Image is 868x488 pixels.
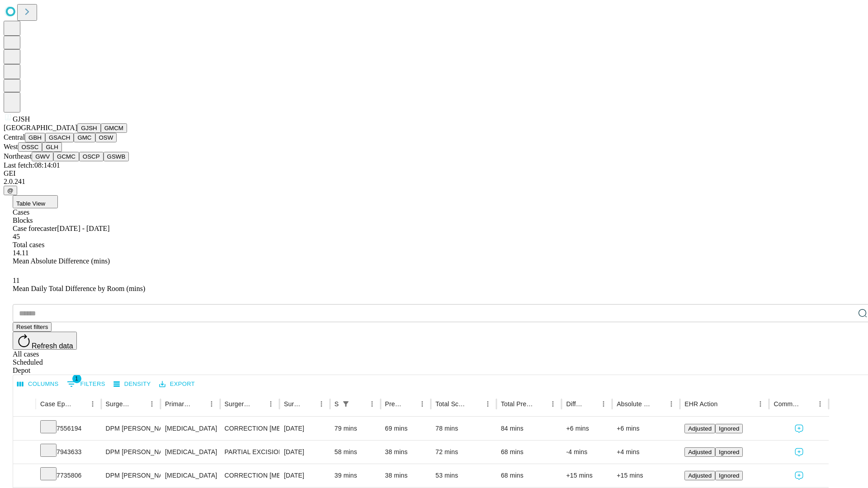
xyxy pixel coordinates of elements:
div: +15 mins [566,464,608,487]
div: Total Scheduled Duration [435,400,468,408]
div: 78 mins [435,417,492,440]
span: Central [4,133,25,141]
button: Menu [814,398,826,410]
button: Sort [353,398,366,410]
button: Refresh data [13,332,77,350]
button: GSACH [45,133,74,142]
div: GEI [4,169,864,178]
div: EHR Action [684,400,717,408]
button: GBH [25,133,45,142]
span: Mean Absolute Difference (mins) [13,257,110,265]
button: GCMC [53,152,79,161]
span: Table View [16,200,45,207]
span: Ignored [719,425,739,432]
button: GSWB [104,152,129,161]
span: Northeast [4,152,32,160]
div: [DATE] [284,464,325,487]
button: GJSH [77,123,101,133]
button: Menu [416,398,429,410]
button: Menu [205,398,218,410]
button: Ignored [715,471,743,480]
button: Sort [718,398,731,410]
span: Ignored [719,449,739,455]
button: Ignored [715,447,743,457]
button: Menu [366,398,378,410]
span: Refresh data [32,342,73,350]
div: Absolute Difference [617,400,651,408]
div: +6 mins [566,417,608,440]
button: Sort [252,398,264,410]
button: GMC [74,133,95,142]
div: 7556194 [40,417,97,440]
div: [MEDICAL_DATA] [165,464,215,487]
span: Total cases [13,241,44,249]
div: 38 mins [385,464,427,487]
span: West [4,143,18,150]
div: Comments [774,400,800,408]
div: 1 active filter [340,398,352,410]
button: Adjusted [684,424,715,433]
button: Expand [18,468,31,484]
div: 38 mins [385,441,427,464]
div: +6 mins [617,417,675,440]
div: Case Epic Id [40,400,73,408]
button: Sort [193,398,205,410]
button: Reset filters [13,322,52,332]
button: Menu [665,398,678,410]
button: Adjusted [684,447,715,457]
button: Export [157,377,197,391]
div: [DATE] [284,417,325,440]
span: [GEOGRAPHIC_DATA] [4,124,77,131]
button: Menu [597,398,610,410]
div: Total Predicted Duration [501,400,533,408]
button: Menu [754,398,767,410]
div: 79 mins [335,417,376,440]
button: Sort [534,398,547,410]
div: [MEDICAL_DATA] [165,417,215,440]
div: 58 mins [335,441,376,464]
div: 84 mins [501,417,557,440]
span: GJSH [13,115,30,123]
span: 14.11 [13,249,28,257]
button: Expand [18,421,31,437]
button: Show filters [65,377,108,391]
button: Sort [652,398,665,410]
div: CORRECTION [MEDICAL_DATA] [225,464,275,487]
button: Menu [86,398,99,410]
button: Menu [264,398,277,410]
div: DPM [PERSON_NAME] [PERSON_NAME] [106,464,156,487]
div: 7943633 [40,441,97,464]
span: Case forecaster [13,225,57,232]
button: Menu [481,398,494,410]
div: [DATE] [284,441,325,464]
button: OSCP [79,152,104,161]
span: Adjusted [688,472,712,479]
span: Last fetch: 08:14:01 [4,161,60,169]
span: 11 [13,277,19,284]
button: Density [111,377,153,391]
div: Surgery Name [225,400,251,408]
div: 72 mins [435,441,492,464]
span: Reset filters [16,324,48,330]
div: +15 mins [617,464,675,487]
div: DPM [PERSON_NAME] [PERSON_NAME] [106,441,156,464]
button: Menu [315,398,328,410]
div: PARTIAL EXCISION PHALANX OF TOE [225,441,275,464]
span: Mean Daily Total Difference by Room (mins) [13,285,145,292]
div: Difference [566,400,584,408]
button: Ignored [715,424,743,433]
span: Adjusted [688,449,712,455]
button: Menu [547,398,559,410]
span: @ [7,187,14,194]
button: Show filters [340,398,352,410]
div: 68 mins [501,464,557,487]
button: Sort [469,398,481,410]
span: 1 [72,374,81,383]
button: Sort [302,398,315,410]
button: Select columns [15,377,61,391]
div: [MEDICAL_DATA] [165,441,215,464]
div: -4 mins [566,441,608,464]
button: OSW [95,133,117,142]
div: CORRECTION [MEDICAL_DATA], DOUBLE [MEDICAL_DATA] [225,417,275,440]
button: OSSC [18,142,42,152]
